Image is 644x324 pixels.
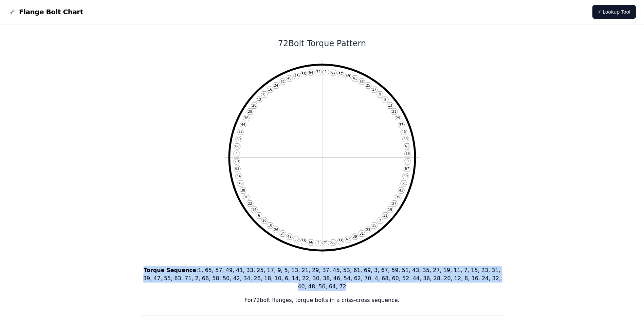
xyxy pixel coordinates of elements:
text: 35 [396,195,400,199]
text: 67 [405,167,409,170]
text: 2 [317,241,319,245]
text: 27 [392,202,396,205]
text: 54 [236,174,240,178]
text: 39 [353,235,357,238]
text: 20 [252,104,256,107]
a: ⚡ Lookup Tool [592,5,636,19]
text: 31 [360,232,364,235]
text: 59 [403,174,407,178]
img: Flange Bolt Chart Logo [8,8,16,16]
text: 49 [346,74,350,78]
text: 48 [294,74,298,78]
text: 62 [235,167,239,170]
text: 46 [238,181,242,185]
text: 61 [405,144,409,148]
text: 41 [353,76,357,80]
text: 3 [406,159,408,163]
text: 26 [274,228,278,232]
text: 32 [280,80,284,84]
span: Flange Bolt Chart [19,7,83,17]
text: 15 [372,223,376,227]
text: 70 [234,159,238,163]
text: 11 [383,214,387,217]
text: 34 [280,232,284,235]
text: 57 [338,72,343,76]
text: 55 [338,239,343,243]
text: 13 [388,104,392,107]
b: Torque Sequence [144,267,196,273]
text: 71 [324,241,328,245]
text: 42 [287,235,291,238]
text: 58 [301,239,306,243]
text: 45 [402,130,406,133]
text: 30 [244,195,248,199]
text: 65 [331,71,335,74]
text: 64 [309,71,313,74]
text: 22 [248,202,252,205]
text: 66 [309,240,313,244]
text: 6 [258,214,260,217]
text: 9 [379,92,381,96]
text: 38 [241,188,245,192]
text: 21 [392,110,396,113]
text: 33 [360,80,364,84]
text: 19 [388,208,392,212]
text: 44 [241,123,245,127]
text: 24 [274,84,278,87]
text: 40 [287,76,291,80]
text: 56 [301,72,306,76]
text: 68 [235,144,239,148]
text: 53 [403,137,407,141]
text: 72 [316,70,320,74]
text: 63 [331,240,335,244]
text: 50 [294,237,298,241]
text: 1 [325,70,327,74]
h1: 72 Bolt Torque Pattern [140,38,504,49]
text: 23 [366,228,370,232]
a: Flange Bolt Chart LogoFlange Bolt Chart [8,7,83,17]
text: 10 [262,219,266,222]
p: For 72 bolt flanges, torque bolts in a criss-cross sequence. [140,296,504,304]
text: 14 [252,208,256,212]
text: 16 [268,88,272,91]
text: 47 [346,237,350,241]
text: 29 [396,116,400,120]
text: 51 [402,181,406,185]
text: 18 [268,223,272,227]
text: 43 [399,188,403,192]
text: 12 [257,98,261,102]
text: 36 [244,116,248,120]
text: 17 [372,88,376,91]
text: 60 [236,137,240,141]
text: 8 [263,92,265,96]
text: 25 [366,84,370,87]
p: : 1, 65, 57, 49, 41, 33, 25, 17, 9, 5, 13, 21, 29, 37, 45, 53, 61, 69, 3, 67, 59, 51, 43, 35, 27,... [140,266,504,291]
text: 28 [248,110,252,113]
text: 4 [236,152,238,156]
text: 37 [399,123,403,127]
text: 52 [238,130,242,133]
text: 7 [379,219,381,222]
text: 5 [384,98,386,102]
text: 69 [405,152,409,156]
